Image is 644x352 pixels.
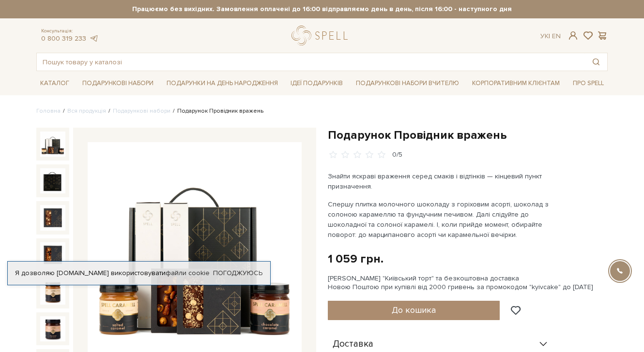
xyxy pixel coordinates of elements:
a: Вся продукція [67,107,106,115]
a: Подарункові набори [113,107,170,115]
a: Корпоративним клієнтам [468,76,564,91]
span: Консультація: [41,28,98,34]
a: Подарунки на День народження [163,76,282,91]
button: До кошика [328,301,500,320]
a: logo [291,26,352,45]
a: 0 800 319 233 [41,34,86,43]
img: Подарунок Провідник вражень [40,168,65,193]
a: Погоджуюсь [213,269,262,278]
div: Ук [540,32,561,41]
img: Подарунок Провідник вражень [40,242,65,267]
a: Головна [36,107,61,115]
a: файли cookie [166,269,210,277]
a: Подарункові набори [78,76,157,91]
a: telegram [89,34,98,43]
a: Каталог [36,76,73,91]
img: Подарунок Провідник вражень [40,132,65,157]
span: | [549,32,550,40]
p: Знайти яскраві враження серед смаків і відтінків — кінцевий пункт призначення. [328,171,555,191]
div: 0/5 [392,150,402,160]
img: Подарунок Провідник вражень [40,205,65,230]
h1: Подарунок Провідник вражень [328,128,608,143]
a: Про Spell [569,76,608,91]
img: Подарунок Провідник вражень [40,316,65,341]
span: Доставка [333,340,373,349]
img: Подарунок Провідник вражень [40,279,65,304]
p: Спершу плитка молочного шоколаду з горіховим асорті, шоколад з солоною карамеллю та фундучним печ... [328,199,555,240]
li: Подарунок Провідник вражень [170,107,263,116]
div: Я дозволяю [DOMAIN_NAME] використовувати [8,269,270,278]
div: 1 059 грн. [328,251,383,266]
a: En [552,32,561,40]
div: [PERSON_NAME] "Київський торт" та безкоштовна доставка Новою Поштою при купівлі від 2000 гривень ... [328,274,608,292]
input: Пошук товару у каталозі [37,53,585,71]
strong: Працюємо без вихідних. Замовлення оплачені до 16:00 відправляємо день в день, після 16:00 - насту... [36,5,608,14]
button: Пошук товару у каталозі [585,53,607,71]
a: Подарункові набори Вчителю [352,75,463,91]
a: Ідеї подарунків [287,76,347,91]
span: До кошика [392,305,436,315]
